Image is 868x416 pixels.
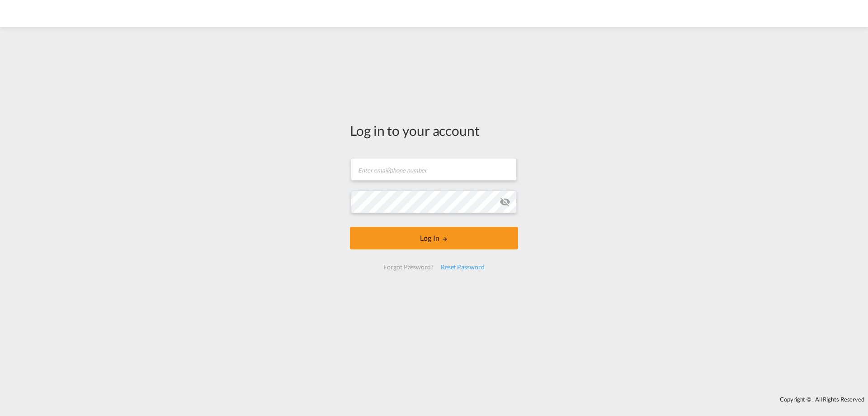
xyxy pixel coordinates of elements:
md-icon: icon-eye-off [500,196,510,207]
input: Enter email/phone number [351,158,517,181]
button: LOGIN [350,227,518,249]
div: Reset Password [437,259,488,275]
div: Log in to your account [350,121,518,140]
div: Forgot Password? [380,259,437,275]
